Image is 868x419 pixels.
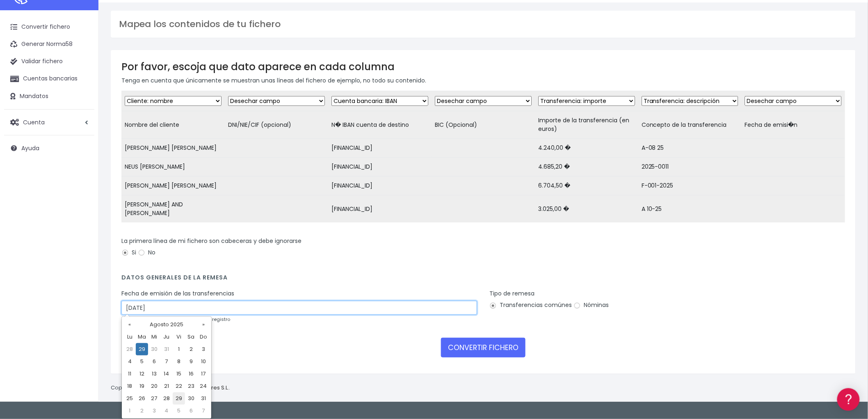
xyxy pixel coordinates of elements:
[121,111,225,139] td: Nombre del cliente
[136,318,197,331] th: Agosto 2025
[328,158,432,176] td: [FINANCIAL_ID]
[4,18,94,36] a: Convertir fichero
[432,111,535,139] td: BIC (Opcional)
[121,195,225,223] td: [PERSON_NAME] AND [PERSON_NAME]
[4,140,94,157] a: Ayuda
[160,355,173,368] td: 7
[638,195,742,223] td: A 10-25
[121,274,845,285] h4: Datos generales de la remesa
[160,405,173,417] td: 4
[123,318,136,331] th: «
[185,380,197,392] td: 23
[123,392,136,405] td: 25
[4,70,94,87] a: Cuentas bancarias
[197,380,210,392] td: 24
[8,104,156,117] a: Formatos
[8,117,156,129] a: Problemas habituales
[197,355,210,368] td: 10
[8,142,156,155] a: Perfiles de empresas
[148,368,160,380] td: 13
[136,343,148,355] td: 29
[136,368,148,380] td: 12
[121,139,225,158] td: [PERSON_NAME] [PERSON_NAME]
[21,144,39,152] span: Ayuda
[197,331,210,343] th: Do
[8,91,156,98] div: Convertir ficheros
[535,139,638,158] td: 4.240,00 �
[173,380,185,392] td: 22
[136,331,148,343] th: Ma
[185,392,197,405] td: 30
[148,331,160,343] th: Mi
[119,19,847,30] h3: Mapea los contenidos de tu fichero
[185,368,197,380] td: 16
[160,380,173,392] td: 21
[136,405,148,417] td: 2
[160,331,173,343] th: Ju
[8,57,156,65] div: Información general
[138,248,155,257] label: No
[121,237,302,245] label: La primera línea de mi fichero son cabeceras y debe ignorarse
[160,343,173,355] td: 31
[173,392,185,405] td: 29
[148,380,160,392] td: 20
[123,405,136,417] td: 1
[111,384,230,392] p: Copyright © 2025 .
[173,343,185,355] td: 1
[160,368,173,380] td: 14
[197,368,210,380] td: 17
[121,176,225,195] td: [PERSON_NAME] [PERSON_NAME]
[573,301,609,309] label: Nóminas
[8,210,156,222] a: API
[185,355,197,368] td: 9
[328,176,432,195] td: [FINANCIAL_ID]
[23,118,45,126] span: Cuenta
[328,195,432,223] td: [FINANCIAL_ID]
[4,36,94,53] a: Generar Norma58
[185,343,197,355] td: 2
[535,111,638,139] td: Importe de la transferencia (en euros)
[123,368,136,380] td: 11
[535,195,638,223] td: 3.025,00 �
[8,220,156,234] button: Contáctanos
[136,355,148,368] td: 5
[136,380,148,392] td: 19
[121,248,136,257] label: Si
[148,392,160,405] td: 27
[113,236,158,244] a: POWERED BY ENCHANT
[121,76,845,85] p: Tenga en cuenta que únicamente se muestran unas líneas del fichero de ejemplo, no todo su contenido.
[535,158,638,176] td: 4.685,20 �
[123,343,136,355] td: 28
[489,301,572,309] label: Transferencias comúnes
[489,289,535,298] label: Tipo de remesa
[123,380,136,392] td: 18
[173,405,185,417] td: 5
[173,368,185,380] td: 15
[185,405,197,417] td: 6
[121,316,230,323] small: en caso de que no se incluya en cada registro
[197,405,210,417] td: 7
[441,338,525,357] button: CONVERTIR FICHERO
[4,88,94,105] a: Mandatos
[8,70,156,82] a: Información general
[148,405,160,417] td: 3
[136,392,148,405] td: 26
[8,176,156,189] a: General
[185,331,197,343] th: Sa
[535,176,638,195] td: 6.704,50 �
[197,392,210,405] td: 31
[8,163,156,171] div: Facturación
[148,355,160,368] td: 6
[638,139,742,158] td: A-08 25
[121,289,234,298] label: Fecha de emisión de las transferencias
[4,114,94,131] a: Cuenta
[8,129,156,142] a: Videotutoriales
[123,331,136,343] th: Lu
[173,331,185,343] th: Vi
[160,392,173,405] td: 28
[148,343,160,355] td: 30
[173,355,185,368] td: 8
[123,355,136,368] td: 4
[8,197,156,205] div: Programadores
[638,176,742,195] td: F-001-2025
